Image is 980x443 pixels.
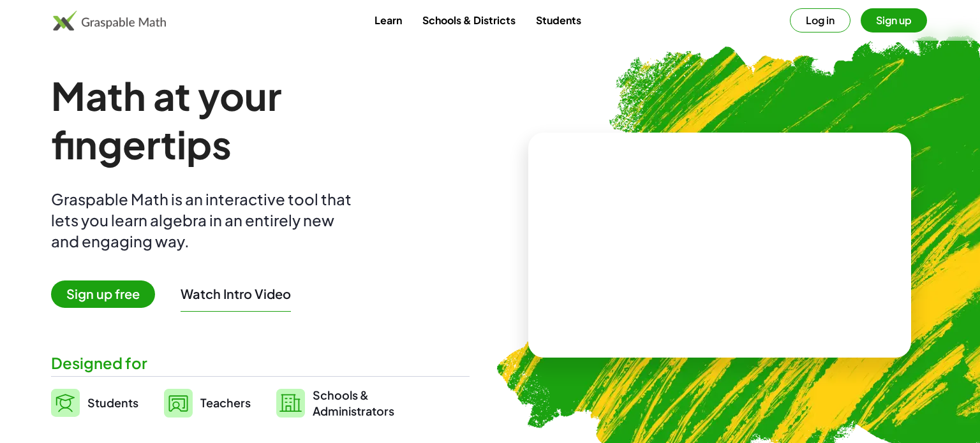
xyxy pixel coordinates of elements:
img: svg%3e [276,389,305,418]
a: Schools &Administrators [276,387,394,419]
div: Designed for [51,352,470,374]
h1: Math at your fingertips [51,71,457,168]
img: svg%3e [51,389,80,417]
a: Schools & Districts [412,8,526,32]
button: Watch Intro Video [181,286,291,302]
a: Students [526,8,591,32]
video: What is this? This is dynamic math notation. Dynamic math notation plays a central role in how Gr... [624,198,815,293]
span: Students [87,395,138,410]
button: Sign up [861,8,927,33]
button: Log in [790,8,850,33]
span: Teachers [200,395,251,410]
a: Teachers [164,387,251,419]
div: Graspable Math is an interactive tool that lets you learn algebra in an entirely new and engaging... [51,189,357,252]
span: Sign up free [51,280,155,308]
span: Schools & Administrators [313,387,394,419]
a: Learn [364,8,412,32]
a: Students [51,387,138,419]
img: svg%3e [164,389,193,418]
